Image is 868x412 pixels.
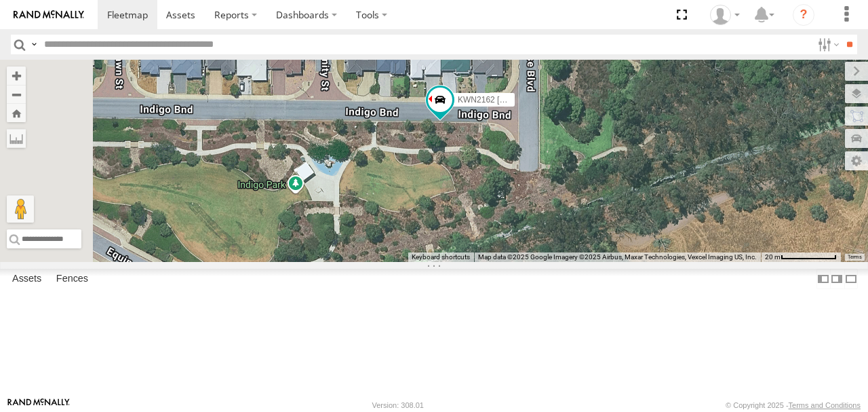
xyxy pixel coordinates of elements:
[726,401,861,409] div: © Copyright 2025 -
[412,252,470,262] button: Keyboard shortcuts
[705,5,745,25] div: Jeff Wegner
[816,269,830,288] label: Dock Summary Table to the Left
[372,401,424,409] div: Version: 308.01
[844,269,858,288] label: Hide Summary Table
[789,401,861,409] a: Terms and Conditions
[50,269,95,288] label: Fences
[765,253,781,261] span: 20 m
[5,269,48,288] label: Assets
[7,104,26,122] button: Zoom Home
[812,35,842,54] label: Search Filter Options
[7,398,70,412] a: Visit our Website
[28,35,39,54] label: Search Query
[7,85,26,104] button: Zoom out
[830,269,844,288] label: Dock Summary Table to the Right
[761,252,841,262] button: Map Scale: 20 m per 79 pixels
[458,95,586,105] span: KWN2162 [PERSON_NAME] Truck
[848,255,862,260] a: Terms (opens in new tab)
[14,10,84,20] img: rand-logo.svg
[478,253,757,261] span: Map data ©2025 Google Imagery ©2025 Airbus, Maxar Technologies, Vexcel Imaging US, Inc.
[793,4,814,26] i: ?
[845,151,868,170] label: Map Settings
[7,195,34,223] button: Drag Pegman onto the map to open Street View
[7,67,26,85] button: Zoom in
[7,129,26,148] label: Measure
